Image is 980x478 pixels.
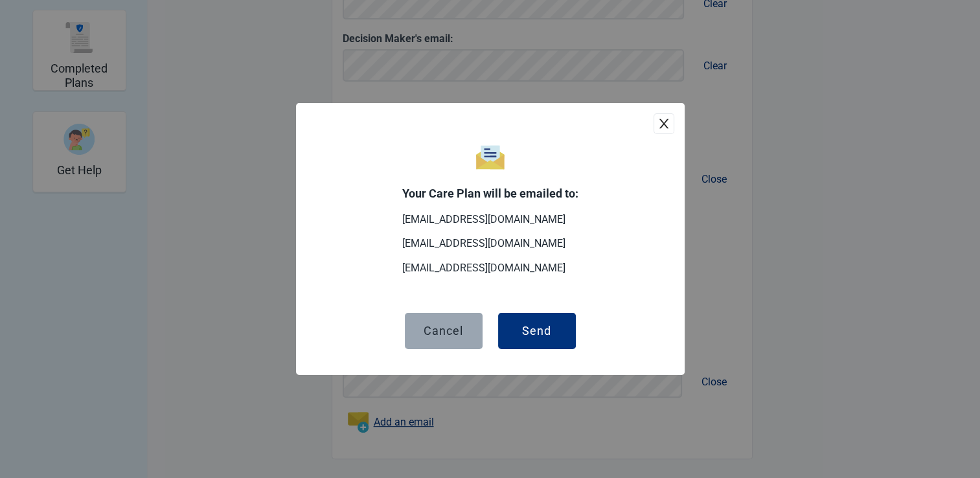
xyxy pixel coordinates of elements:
[476,144,505,170] img: confirm share plan
[402,261,578,275] p: [EMAIL_ADDRESS][DOMAIN_NAME]
[657,117,670,130] span: close
[654,113,674,134] button: close
[424,324,463,337] div: Cancel
[522,324,551,337] div: Send
[498,313,576,349] button: Send
[402,186,578,201] p: Your Care Plan will be emailed to:
[402,212,578,227] p: [EMAIL_ADDRESS][DOMAIN_NAME]
[405,313,483,349] button: Cancel
[402,236,578,251] p: [EMAIL_ADDRESS][DOMAIN_NAME]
